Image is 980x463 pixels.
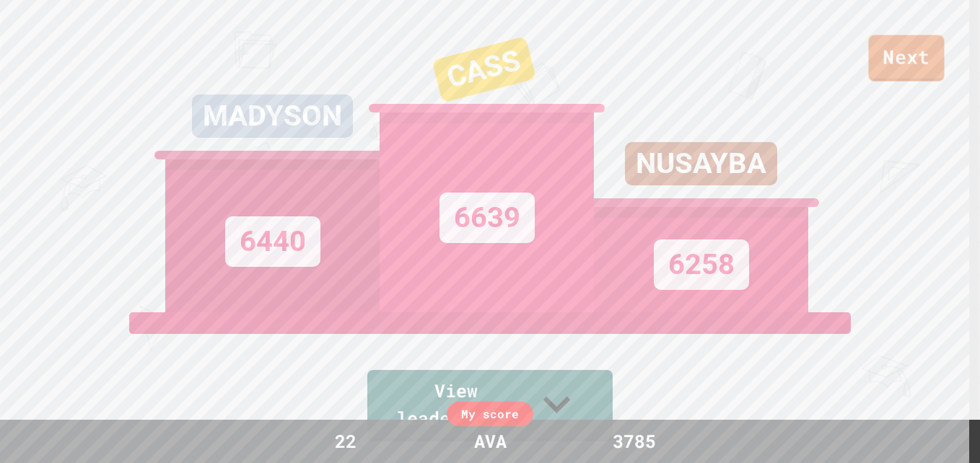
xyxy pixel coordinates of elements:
[367,370,613,441] a: View leaderboard
[625,142,777,185] div: NUSAYBA
[447,402,533,426] div: My score
[292,428,400,455] div: 22
[868,35,944,81] a: Next
[225,216,320,267] div: 6440
[580,428,688,455] div: 3785
[654,239,749,290] div: 6258
[432,36,536,102] div: CASS
[192,94,353,138] div: MADYSON
[439,193,535,243] div: 6639
[460,428,521,455] div: AVA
